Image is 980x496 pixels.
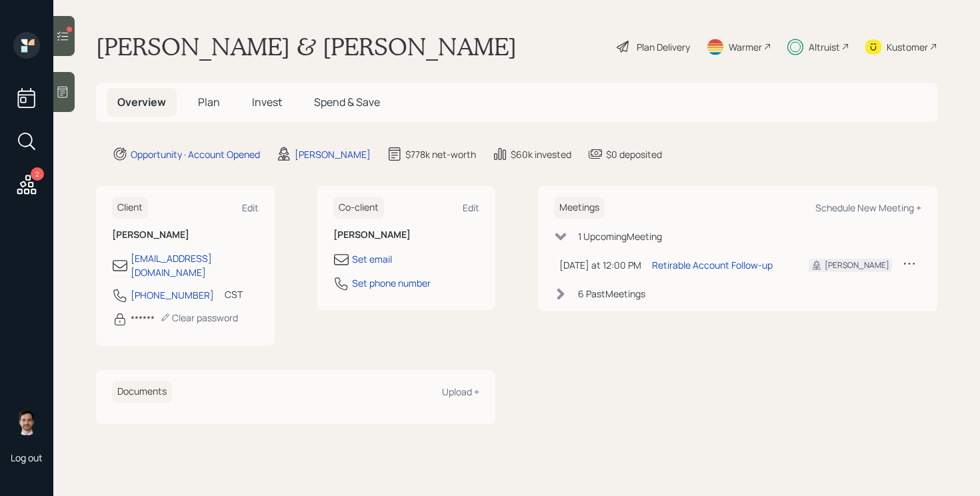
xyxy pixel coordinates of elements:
div: Edit [242,201,259,214]
h6: [PERSON_NAME] [333,229,480,241]
div: [PERSON_NAME] [295,147,371,161]
div: 6 Past Meeting s [578,287,645,301]
span: Overview [117,95,166,109]
span: Spend & Save [314,95,380,109]
span: Plan [198,95,220,109]
div: [PERSON_NAME] [825,259,889,271]
h6: Client [112,197,148,219]
div: Set phone number [352,276,431,290]
div: Schedule New Meeting + [815,201,921,214]
h6: Co-client [333,197,384,219]
div: Upload + [442,385,479,398]
div: Opportunity · Account Opened [131,147,260,161]
div: Retirable Account Follow-up [652,258,773,272]
h6: Meetings [554,197,605,219]
div: $778k net-worth [405,147,476,161]
div: Edit [463,201,479,214]
h1: [PERSON_NAME] & [PERSON_NAME] [96,32,517,61]
div: Log out [11,451,43,464]
div: Kustomer [887,40,928,54]
img: jonah-coleman-headshot.png [13,409,40,435]
div: 2 [31,167,44,181]
div: [PHONE_NUMBER] [131,288,214,302]
h6: Documents [112,381,172,403]
div: 1 Upcoming Meeting [578,229,662,243]
div: Set email [352,252,392,266]
div: CST [225,287,243,301]
div: Plan Delivery [637,40,690,54]
div: [EMAIL_ADDRESS][DOMAIN_NAME] [131,251,259,279]
div: $0 deposited [606,147,662,161]
div: $60k invested [511,147,571,161]
div: Warmer [729,40,762,54]
div: [DATE] at 12:00 PM [559,258,641,272]
span: Invest [252,95,282,109]
div: Clear password [160,311,238,324]
div: Altruist [809,40,840,54]
h6: [PERSON_NAME] [112,229,259,241]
